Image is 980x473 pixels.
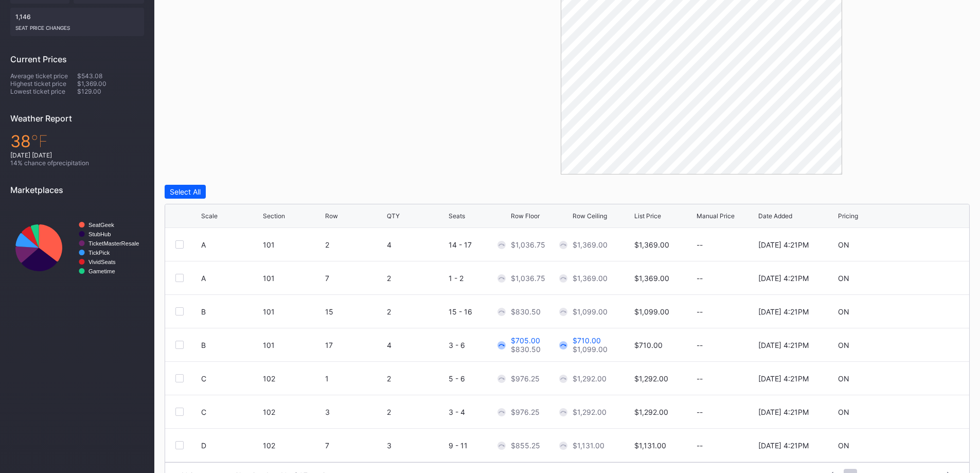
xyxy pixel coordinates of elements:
[10,80,77,87] div: Highest ticket price
[838,341,849,349] div: ON
[449,274,508,283] div: 1 - 2
[387,441,446,450] div: 3
[634,374,668,383] div: $1,292.00
[263,374,322,383] div: 102
[758,240,809,249] div: [DATE] 4:21PM
[634,212,661,220] div: List Price
[263,212,285,220] div: Section
[838,307,849,316] div: ON
[573,274,608,283] div: $1,369.00
[88,240,139,247] text: TicketMasterResale
[201,240,206,249] div: A
[88,259,116,265] text: VividSeats
[838,374,849,383] div: ON
[263,441,322,450] div: 102
[263,274,322,283] div: 101
[387,240,446,249] div: 4
[15,21,139,31] div: seat price changes
[758,374,809,383] div: [DATE] 4:21PM
[758,408,809,416] div: [DATE] 4:21PM
[10,113,144,124] div: Weather Report
[573,307,608,316] div: $1,099.00
[201,441,206,450] div: D
[10,185,144,195] div: Marketplaces
[697,408,756,416] div: --
[838,212,858,220] div: Pricing
[77,87,144,95] div: $129.00
[758,341,809,349] div: [DATE] 4:21PM
[10,203,144,293] svg: Chart title
[387,212,400,220] div: QTY
[201,374,206,383] div: C
[449,374,508,383] div: 5 - 6
[697,307,756,316] div: --
[634,240,669,249] div: $1,369.00
[325,212,338,220] div: Row
[10,8,144,36] div: 1,146
[31,131,48,151] span: ℉
[10,151,144,159] div: [DATE] [DATE]
[634,408,668,416] div: $1,292.00
[165,185,206,199] button: Select All
[88,222,114,228] text: SeatGeek
[77,72,144,80] div: $543.08
[511,408,540,416] div: $976.25
[634,341,663,349] div: $710.00
[387,408,446,416] div: 2
[263,240,322,249] div: 101
[838,240,849,249] div: ON
[838,274,849,283] div: ON
[263,408,322,416] div: 102
[573,212,607,220] div: Row Ceiling
[511,336,541,345] div: $705.00
[511,274,545,283] div: $1,036.75
[573,441,604,450] div: $1,131.00
[449,441,508,450] div: 9 - 11
[325,240,384,249] div: 2
[201,307,206,316] div: B
[758,307,809,316] div: [DATE] 4:21PM
[325,274,384,283] div: 7
[88,250,110,256] text: TickPick
[697,374,756,383] div: --
[449,307,508,316] div: 15 - 16
[387,374,446,383] div: 2
[325,307,384,316] div: 15
[697,240,756,249] div: --
[325,408,384,416] div: 3
[634,441,666,450] div: $1,131.00
[511,345,541,354] div: $830.50
[201,408,206,416] div: C
[511,307,541,316] div: $830.50
[449,240,508,249] div: 14 - 17
[170,187,201,196] div: Select All
[10,131,144,151] div: 38
[758,441,809,450] div: [DATE] 4:21PM
[449,212,465,220] div: Seats
[10,159,144,167] div: 14 % chance of precipitation
[263,307,322,316] div: 101
[10,72,77,80] div: Average ticket price
[697,441,756,450] div: --
[387,307,446,316] div: 2
[697,341,756,349] div: --
[201,274,206,283] div: A
[325,441,384,450] div: 7
[758,212,792,220] div: Date Added
[449,341,508,349] div: 3 - 6
[263,341,322,349] div: 101
[573,408,607,416] div: $1,292.00
[573,374,607,383] div: $1,292.00
[387,341,446,349] div: 4
[325,374,384,383] div: 1
[634,274,669,283] div: $1,369.00
[77,80,144,87] div: $1,369.00
[697,274,756,283] div: --
[10,87,77,95] div: Lowest ticket price
[573,336,608,345] div: $710.00
[511,212,540,220] div: Row Floor
[511,240,545,249] div: $1,036.75
[573,240,608,249] div: $1,369.00
[838,408,849,416] div: ON
[88,268,115,274] text: Gametime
